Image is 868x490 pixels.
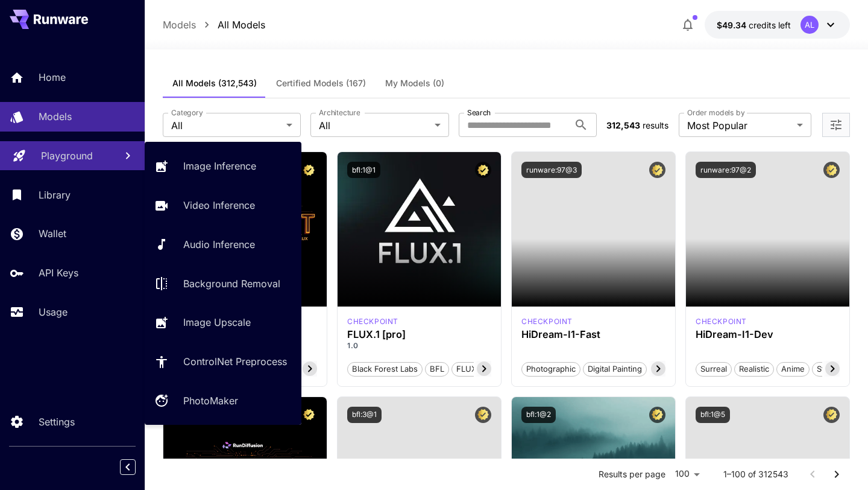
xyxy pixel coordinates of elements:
span: All [171,118,281,133]
p: checkpoint [696,316,747,327]
button: Certified Model – Vetted for best performance and includes a commercial license. [475,407,491,423]
button: Certified Model – Vetted for best performance and includes a commercial license. [301,407,317,423]
button: Go to next page [825,462,849,486]
label: Architecture [319,107,360,118]
span: Stylized [813,363,850,375]
p: Models [39,109,72,124]
button: Open more filters [829,118,843,133]
p: Library [39,188,71,202]
p: 1–100 of 312543 [723,468,788,480]
div: HiDream Fast [521,316,573,327]
span: Black Forest Labs [348,363,422,375]
span: My Models (0) [385,78,444,89]
button: $49.34342 [705,11,850,39]
button: bfl:1@2 [521,407,556,423]
a: PhotoMaker [145,386,301,416]
p: checkpoint [521,316,573,327]
p: Playground [41,148,93,163]
a: ControlNet Preprocess [145,347,301,377]
span: Digital Painting [583,363,646,375]
button: Certified Model – Vetted for best performance and includes a commercial license. [823,162,840,178]
button: Certified Model – Vetted for best performance and includes a commercial license. [649,407,665,423]
div: 100 [670,465,704,483]
button: runware:97@3 [521,162,582,178]
span: results [643,120,668,130]
h3: HiDream-I1-Dev [696,329,840,340]
p: ControlNet Preprocess [183,354,287,369]
span: FLUX.1 [pro] [452,363,507,375]
p: checkpoint [347,316,398,327]
a: Image Upscale [145,308,301,337]
p: Models [163,17,196,32]
p: Results per page [599,468,665,480]
p: Background Removal [183,276,280,291]
p: API Keys [39,266,78,280]
label: Order models by [687,107,744,118]
p: Home [39,70,66,84]
div: AL [800,16,819,34]
h3: FLUX.1 [pro] [347,329,491,340]
h3: HiDream-I1-Fast [521,329,665,340]
label: Search [467,107,491,118]
div: Collapse sidebar [129,456,145,478]
p: Audio Inference [183,237,255,252]
span: BFL [426,363,448,375]
p: Settings [39,415,75,429]
span: Most Popular [687,118,792,133]
span: Anime [777,363,809,375]
button: bfl:3@1 [347,407,382,423]
a: Audio Inference [145,230,301,259]
p: PhotoMaker [183,393,238,408]
div: $49.34342 [717,19,791,31]
span: All [319,118,429,133]
span: Surreal [696,363,731,375]
span: Photographic [522,363,580,375]
button: bfl:1@1 [347,162,380,178]
span: credits left [749,20,791,30]
a: Background Removal [145,269,301,298]
span: Certified Models (167) [276,78,366,89]
p: Image Inference [183,159,256,173]
p: Usage [39,305,68,319]
button: bfl:1@5 [696,407,730,423]
p: All Models [218,17,265,32]
p: Image Upscale [183,315,251,329]
span: 312,543 [606,120,640,130]
div: HiDream Dev [696,316,747,327]
button: Certified Model – Vetted for best performance and includes a commercial license. [823,407,840,423]
button: Certified Model – Vetted for best performance and includes a commercial license. [301,162,317,178]
nav: breadcrumb [163,17,265,32]
button: Collapse sidebar [120,459,136,475]
button: runware:97@2 [696,162,756,178]
a: Image Inference [145,151,301,181]
p: Video Inference [183,198,255,212]
p: Wallet [39,226,66,241]
button: Certified Model – Vetted for best performance and includes a commercial license. [475,162,491,178]
p: 1.0 [347,340,491,351]
label: Category [171,107,203,118]
span: All Models (312,543) [172,78,257,89]
div: fluxpro [347,316,398,327]
span: $49.34 [717,20,749,30]
a: Video Inference [145,191,301,220]
span: Realistic [735,363,773,375]
button: Certified Model – Vetted for best performance and includes a commercial license. [649,162,665,178]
